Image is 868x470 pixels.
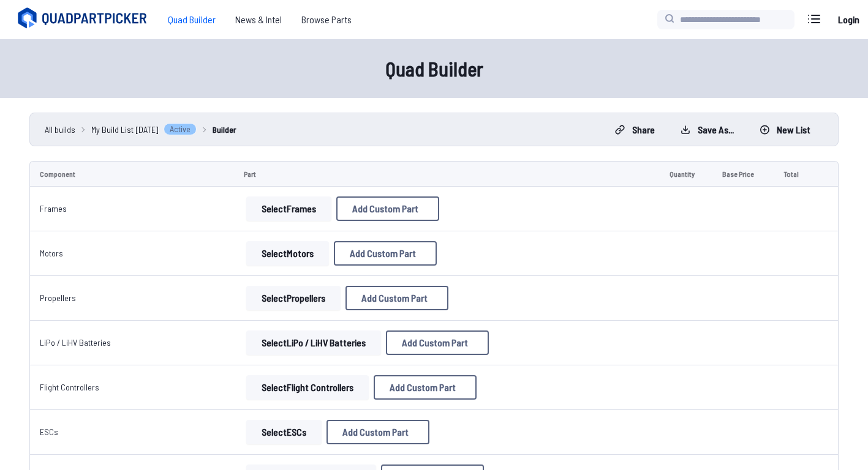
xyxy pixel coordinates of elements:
button: Add Custom Part [326,420,429,444]
button: Add Custom Part [334,241,437,266]
span: Add Custom Part [350,248,416,258]
a: Login [834,7,863,32]
button: Save as... [670,120,744,140]
span: Active [164,123,197,135]
button: Share [605,120,665,140]
a: SelectLiPo / LiHV Batteries [244,330,383,355]
a: All builds [45,123,75,136]
h1: Quad Builder [42,54,826,83]
button: SelectESCs [246,420,322,444]
a: SelectPropellers [244,286,343,310]
a: LiPo / LiHV Batteries [40,337,111,348]
a: News & Intel [225,7,292,32]
span: Add Custom Part [361,293,428,303]
a: SelectFrames [244,196,334,221]
td: Quantity [660,161,712,187]
a: Quad Builder [158,7,225,32]
td: Part [234,161,660,187]
span: Add Custom Part [342,427,409,437]
a: Browse Parts [292,7,361,32]
a: My Build List [DATE]Active [91,123,197,136]
a: SelectESCs [244,420,324,444]
span: Add Custom Part [402,338,468,348]
span: Add Custom Part [352,204,418,214]
button: Add Custom Part [374,375,477,400]
td: Total [774,161,815,187]
button: Add Custom Part [345,286,448,310]
a: SelectMotors [244,241,331,266]
span: My Build List [DATE] [91,123,159,136]
button: SelectMotors [246,241,329,266]
a: SelectFlight Controllers [244,375,371,400]
button: SelectPropellers [246,286,341,310]
span: Add Custom Part [390,382,456,392]
a: Motors [40,248,63,258]
button: Add Custom Part [386,330,489,355]
button: SelectFrames [246,196,331,221]
td: Base Price [712,161,773,187]
button: New List [749,120,821,140]
a: Frames [40,203,67,214]
td: Component [29,161,234,187]
a: Flight Controllers [40,382,99,392]
a: ESCs [40,427,58,437]
a: Builder [213,123,236,136]
button: SelectFlight Controllers [246,375,369,400]
button: Add Custom Part [336,196,439,221]
a: Propellers [40,293,76,303]
button: SelectLiPo / LiHV Batteries [246,330,381,355]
